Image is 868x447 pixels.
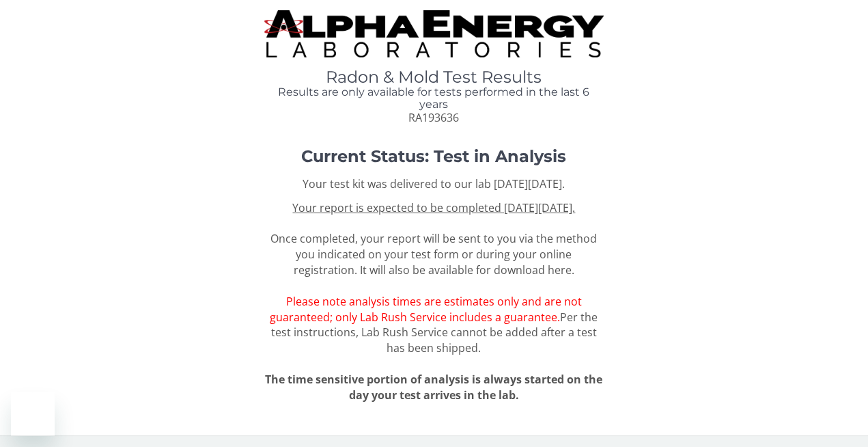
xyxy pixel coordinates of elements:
[11,392,55,436] iframe: To enrich screen reader interactions, please activate Accessibility in Grammarly extension settings
[265,372,602,403] span: The time sensitive portion of analysis is always started on the day your test arrives in the lab.
[264,86,603,110] h4: Results are only available for tests performed in the last 6 years
[292,200,575,215] u: Your report is expected to be completed [DATE][DATE].
[271,310,598,356] span: Per the test instructions, Lab Rush Service cannot be added after a test has been shipped.
[264,176,603,192] p: Your test kit was delivered to our lab [DATE][DATE].
[270,294,582,325] span: Please note analysis times are estimates only and are not guaranteed; only Lab Rush Service inclu...
[270,200,598,356] span: Once completed, your report will be sent to you via the method you indicated on your test form or...
[301,146,566,166] strong: Current Status: Test in Analysis
[408,110,459,125] span: RA193636
[264,68,603,86] h1: Radon & Mold Test Results
[264,10,603,57] img: TightCrop.jpg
